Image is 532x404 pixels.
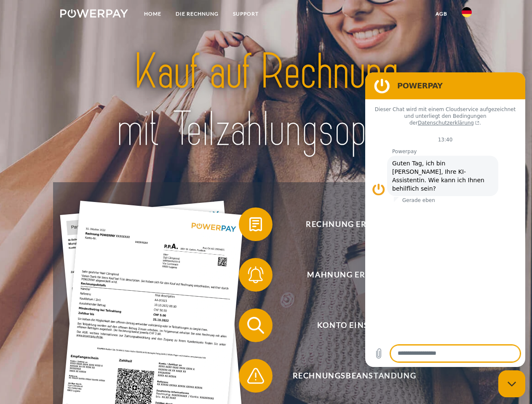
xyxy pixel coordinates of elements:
span: Rechnungsbeanstandung [251,359,457,393]
iframe: Messaging-Fenster [365,72,525,367]
a: Home [137,6,168,21]
img: qb_warning.svg [245,365,266,386]
button: Mahnung erhalten? [239,258,458,292]
img: qb_bill.svg [245,214,266,235]
button: Rechnung erhalten? [239,207,458,241]
iframe: Schaltfläche zum Öffnen des Messaging-Fensters; Konversation läuft [498,370,525,397]
a: SUPPORT [226,6,266,21]
a: agb [428,6,454,21]
img: title-powerpay_de.svg [80,40,452,161]
span: Rechnung erhalten? [251,207,457,241]
img: de [462,7,472,17]
button: Rechnungsbeanstandung [239,359,458,393]
a: DIE RECHNUNG [168,6,226,21]
img: qb_bell.svg [245,264,266,285]
button: Konto einsehen [239,308,458,342]
img: qb_search.svg [245,315,266,336]
span: Konto einsehen [251,308,457,342]
img: logo-powerpay-white.svg [60,9,128,18]
span: Mahnung erhalten? [251,258,457,292]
